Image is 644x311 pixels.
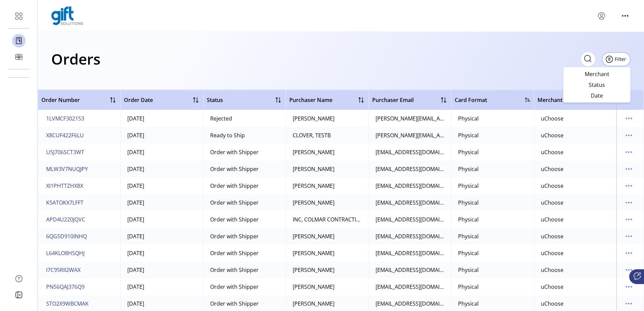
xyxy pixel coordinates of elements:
div: [PERSON_NAME][EMAIL_ADDRESS][PERSON_NAME][DOMAIN_NAME] [376,131,444,139]
div: [EMAIL_ADDRESS][DOMAIN_NAME] [376,266,444,274]
div: uChoose [541,266,563,274]
div: [PERSON_NAME][EMAIL_ADDRESS][PERSON_NAME][DOMAIN_NAME] [376,114,444,123]
div: Physical [458,232,479,240]
div: Physical [458,300,479,308]
div: Order with Shipper [210,165,259,173]
span: Purchaser Email [372,96,414,104]
div: Order with Shipper [210,266,259,274]
div: Order with Shipper [210,148,259,156]
td: [DATE] [120,144,203,161]
li: Status [565,79,629,90]
button: menu [623,281,634,292]
div: Physical [458,148,479,156]
div: [PERSON_NAME] [293,266,334,274]
span: Order Date [124,96,153,104]
div: [EMAIL_ADDRESS][DOMAIN_NAME] [376,199,444,207]
div: [PERSON_NAME] [293,148,334,156]
button: U5J706SCT3WT [45,147,86,158]
div: [EMAIL_ADDRESS][DOMAIN_NAME] [376,300,444,308]
span: L64KLO8HSQHJ [46,249,85,257]
div: [EMAIL_ADDRESS][DOMAIN_NAME] [376,232,444,240]
div: uChoose [541,148,563,156]
button: XI1PHTTZHX8X [45,180,85,191]
td: [DATE] [120,262,203,278]
div: Physical [458,266,479,274]
span: PN56QAJ376Q9 [46,283,85,291]
span: Merchant [569,71,625,77]
div: Physical [458,199,479,207]
button: menu [623,180,634,191]
span: Purchaser Name [289,96,332,104]
div: Physical [458,249,479,257]
span: MLW3V7NUQJPY [46,165,88,173]
div: Ready to Ship [210,131,245,139]
div: Physical [458,215,479,223]
span: K5ATOKX7LFFT [46,199,84,207]
div: [PERSON_NAME] [293,182,334,190]
div: Physical [458,165,479,173]
div: [PERSON_NAME] [293,232,334,240]
td: [DATE] [120,110,203,127]
div: Physical [458,182,479,190]
span: Date [569,93,625,98]
span: U5J706SCT3WT [46,148,84,156]
div: [PERSON_NAME] [293,300,334,308]
button: L64KLO8HSQHJ [45,248,86,258]
button: menu [623,130,634,141]
button: menu [623,164,634,174]
td: [DATE] [120,278,203,295]
button: STO2X9WBCMAK [45,298,90,309]
button: menu [596,10,607,21]
div: Order with Shipper [210,199,259,207]
button: 6QG5D910INHQ [45,231,88,242]
div: uChoose [541,165,563,173]
button: menu [623,248,634,258]
img: logo [51,6,83,25]
div: uChoose [541,199,563,207]
button: menu [623,113,634,124]
button: APD4U220JQVC [45,214,87,225]
td: [DATE] [120,194,203,211]
div: Order with Shipper [210,182,259,190]
span: Merchant [538,96,562,104]
span: XI1PHTTZHX8X [46,182,83,190]
td: [DATE] [120,161,203,177]
div: [PERSON_NAME] [293,199,334,207]
button: K5ATOKX7LFFT [45,197,85,208]
span: Status [569,82,625,88]
span: X8CUF422F6LU [46,131,84,139]
div: [EMAIL_ADDRESS][DOMAIN_NAME] [376,148,444,156]
div: uChoose [541,182,563,190]
button: I7C95RII2WAX [45,265,82,275]
div: Rejected [210,114,232,123]
button: menu [623,231,634,242]
div: [EMAIL_ADDRESS][DOMAIN_NAME] [376,182,444,190]
div: [EMAIL_ADDRESS][DOMAIN_NAME] [376,249,444,257]
div: uChoose [541,300,563,308]
div: Order with Shipper [210,232,259,240]
div: [EMAIL_ADDRESS][DOMAIN_NAME] [376,165,444,173]
div: [PERSON_NAME] [293,283,334,291]
div: uChoose [541,283,563,291]
div: Physical [458,131,479,139]
button: X8CUF422F6LU [45,130,85,141]
span: Order Number [41,96,80,104]
div: CLOVER, TESTB [293,131,331,139]
span: STO2X9WBCMAK [46,300,89,308]
button: MLW3V7NUQJPY [45,164,89,174]
button: menu [623,298,634,309]
button: menu [623,265,634,275]
div: Order with Shipper [210,215,259,223]
span: I7C95RII2WAX [46,266,80,274]
div: uChoose [541,249,563,257]
button: Filter Button [602,52,631,66]
div: [PERSON_NAME] [293,114,334,123]
span: 1LVMCF302153 [46,114,84,123]
span: Status [207,96,223,104]
div: uChoose [541,232,563,240]
div: uChoose [541,215,563,223]
div: [PERSON_NAME] [293,165,334,173]
li: Merchant [565,69,629,79]
div: uChoose [541,131,563,139]
div: [PERSON_NAME] [293,249,334,257]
